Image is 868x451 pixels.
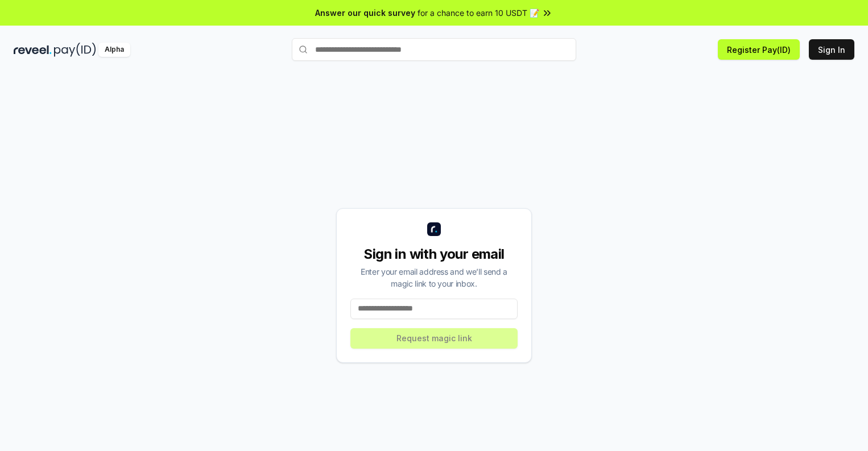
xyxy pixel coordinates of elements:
span: Answer our quick survey [315,7,415,19]
img: reveel_dark [14,43,52,57]
div: Sign in with your email [350,245,518,263]
button: Sign In [809,39,854,60]
div: Enter your email address and we’ll send a magic link to your inbox. [350,266,518,289]
div: Alpha [98,43,130,57]
img: pay_id [54,43,96,57]
img: logo_small [427,222,441,236]
button: Register Pay(ID) [718,39,800,60]
span: for a chance to earn 10 USDT 📝 [418,7,539,19]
